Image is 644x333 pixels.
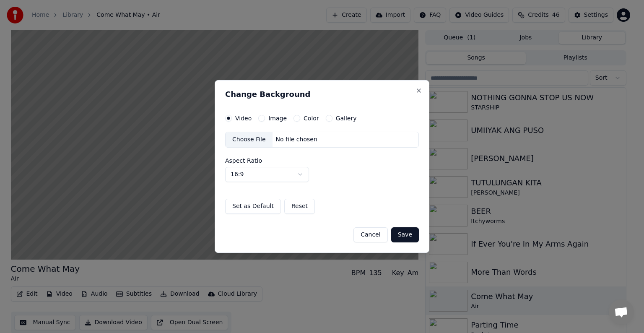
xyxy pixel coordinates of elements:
[226,132,273,147] div: Choose File
[225,199,281,214] button: Set as Default
[273,135,321,144] div: No file chosen
[391,227,419,242] button: Save
[225,91,419,98] h2: Change Background
[284,199,315,214] button: Reset
[336,115,357,121] label: Gallery
[353,227,387,242] button: Cancel
[268,115,287,121] label: Image
[225,158,419,164] label: Aspect Ratio
[304,115,319,121] label: Color
[235,115,252,121] label: Video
